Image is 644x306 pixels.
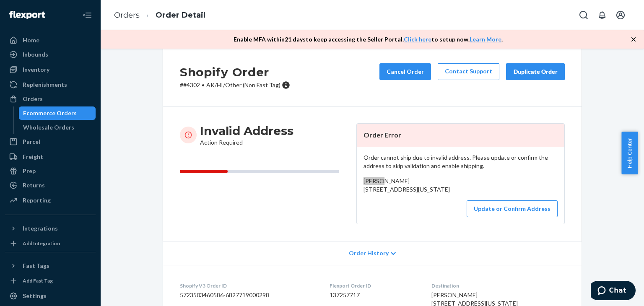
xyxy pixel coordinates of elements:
[23,36,39,44] div: Home
[19,106,96,120] a: Ecommerce Orders
[19,121,96,134] a: Wholesale Orders
[5,78,96,91] a: Replenishments
[379,63,431,80] button: Cancel Order
[200,123,293,138] h3: Invalid Address
[5,276,96,286] a: Add Fast Tag
[431,282,565,289] dt: Destination
[23,153,43,161] div: Freight
[513,67,558,76] div: Duplicate Order
[364,177,450,193] span: [PERSON_NAME] [STREET_ADDRESS][US_STATE]
[180,282,316,289] dt: Shopify V3 Order ID
[156,10,205,20] a: Order Detail
[79,7,96,23] button: Close Navigation
[591,281,636,302] iframe: Opens a widget where you can chat to one of our agents
[5,135,96,148] a: Parcel
[23,277,53,284] div: Add Fast Tag
[5,179,96,192] a: Returns
[404,36,431,43] a: Click here
[180,81,290,89] p: # #4302
[23,196,51,205] div: Reporting
[180,63,290,81] h2: Shopify Order
[23,137,40,146] div: Parcel
[23,95,43,103] div: Orders
[5,34,96,47] a: Home
[5,92,96,106] a: Orders
[107,3,212,28] ol: breadcrumbs
[5,259,96,272] button: Fast Tags
[357,124,564,147] header: Order Error
[180,291,316,299] dd: 5723503460586-6827719000298
[23,224,58,233] div: Integrations
[23,80,67,89] div: Replenishments
[349,249,389,257] span: Order History
[200,123,293,147] div: Action Required
[206,81,280,88] span: AK/HI/Other (Non Fast Tag)
[438,63,499,80] a: Contact Support
[364,153,558,170] p: Order cannot ship due to invalid address. Please update or confirm the address to skip validation...
[23,65,49,74] div: Inventory
[470,36,501,43] a: Learn More
[594,7,610,23] button: Open notifications
[23,292,47,300] div: Settings
[330,291,418,299] dd: 137257717
[23,240,60,247] div: Add Integration
[114,10,140,20] a: Orders
[330,282,418,289] dt: Flexport Order ID
[23,50,48,59] div: Inbounds
[5,239,96,249] a: Add Integration
[5,63,96,76] a: Inventory
[467,200,558,217] button: Update or Confirm Address
[5,150,96,163] a: Freight
[5,289,96,303] a: Settings
[202,81,205,88] span: •
[23,181,45,189] div: Returns
[621,132,638,174] button: Help Center
[5,48,96,61] a: Inbounds
[5,164,96,178] a: Prep
[234,35,503,44] p: Enable MFA within 21 days to keep accessing the Seller Portal. to setup now. .
[575,7,592,23] button: Open Search Box
[5,222,96,235] button: Integrations
[9,11,45,19] img: Flexport logo
[23,123,74,132] div: Wholesale Orders
[506,63,565,80] button: Duplicate Order
[5,194,96,207] a: Reporting
[23,262,49,270] div: Fast Tags
[23,167,36,175] div: Prep
[612,7,629,23] button: Open account menu
[23,109,77,117] div: Ecommerce Orders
